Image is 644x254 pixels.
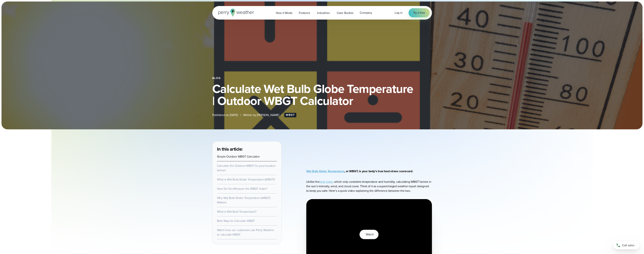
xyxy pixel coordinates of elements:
[299,11,310,15] span: Features
[217,164,276,172] a: Calculate the Outdoor WBGT for your location below!
[395,11,403,15] a: Log in
[317,11,330,15] span: Industries
[622,243,634,248] span: Call sales
[409,8,430,17] a: Try it free
[319,180,333,184] a: heat index
[306,169,344,173] a: Wet Bulb Globe Temperature
[217,154,260,159] a: Simple Outdoor WBGT Calculator
[217,196,271,205] a: Why Wet Bulb Globe Temperature (WBGT) Matters
[334,9,357,17] a: Case Studies
[366,232,374,237] span: Watch
[413,11,425,15] span: Try it free
[306,180,432,193] p: Unlike the , which only considers temperature and humidity, calculating WBGT factors in the sun’s...
[240,113,241,117] span: |
[243,113,279,117] span: Written by [PERSON_NAME]
[217,146,277,152] h3: In this article:
[217,187,267,191] a: How Do You Measure the WBGT Index?
[360,230,378,239] button: Watch
[217,219,255,223] a: Best Ways to Calculate WBGT
[613,241,639,249] a: Call sales
[217,209,256,214] a: What is Wet Bulb Temperature?
[284,113,296,117] a: WBGT
[217,228,274,237] a: Watch how our customers use Perry Weather to calculate WBGT
[217,177,275,182] a: What is Wet Bulb Globe Temperature (WBGT)?
[360,11,372,15] span: Company
[337,11,353,15] span: Case Studies
[281,113,282,117] span: |
[212,113,238,117] span: Published on [DATE]
[276,11,293,15] span: How it Works
[306,169,413,173] strong: , or WBGT, is your body’s true heat stress scorecard.
[212,77,432,80] div: Blog
[317,141,421,157] iframe: WBGT Explained: Listen as we break down all you need to know about WBGT Video
[212,83,432,107] h1: Calculate Wet Bulb Globe Temperature | Outdoor WBGT Calculator
[273,9,296,17] a: How it Works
